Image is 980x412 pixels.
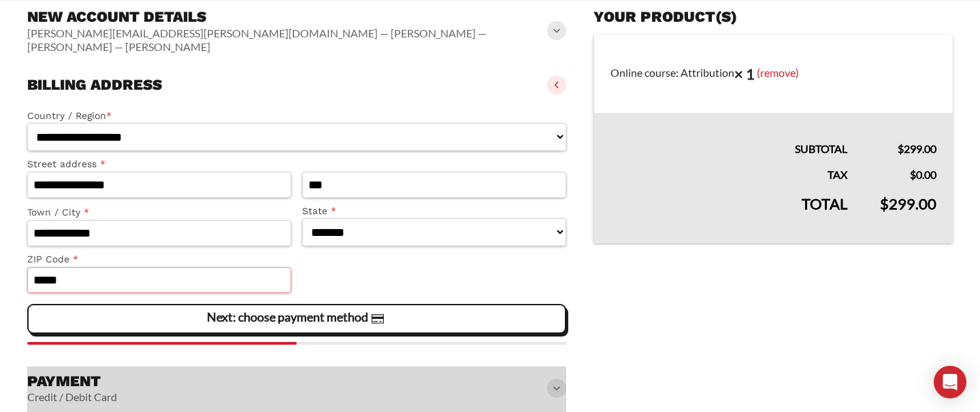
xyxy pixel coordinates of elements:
[898,142,904,155] span: $
[910,168,916,181] span: $
[27,108,566,124] label: Country / Region
[27,27,550,54] vaadin-horizontal-layout: [PERSON_NAME][EMAIL_ADDRESS][PERSON_NAME][DOMAIN_NAME] — [PERSON_NAME] — [PERSON_NAME] — [PERSON_...
[880,194,936,213] bdi: 299.00
[898,142,936,155] bdi: 299.00
[27,205,291,220] label: Town / City
[594,184,864,243] th: Total
[27,304,566,334] vaadin-button: Next: choose payment method
[734,65,755,83] strong: × 1
[594,158,864,184] th: Tax
[910,168,936,181] bdi: 0.00
[302,203,566,219] label: State
[27,156,291,172] label: Street address
[27,252,291,267] label: ZIP Code
[757,65,799,78] a: (remove)
[27,7,550,27] h3: New account details
[594,113,864,158] th: Subtotal
[594,35,953,114] td: Online course: Attribution
[934,366,966,398] div: Open Intercom Messenger
[27,75,162,95] h3: Billing address
[880,194,889,213] span: $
